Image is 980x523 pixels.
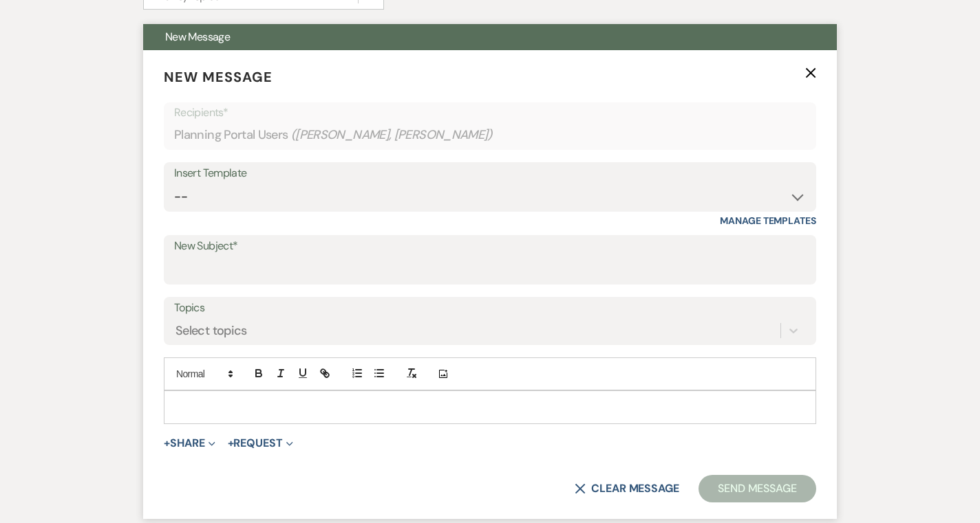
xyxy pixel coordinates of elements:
[720,214,816,227] a: Manage Templates
[291,126,493,144] span: ( [PERSON_NAME], [PERSON_NAME] )
[174,104,806,122] p: Recipients*
[699,475,816,502] button: Send Message
[164,68,273,86] span: New Message
[165,30,230,44] span: New Message
[228,438,234,449] span: +
[164,438,215,449] button: Share
[174,122,806,148] div: Planning Portal Users
[174,298,806,318] label: Topics
[175,322,247,340] div: Select topics
[575,483,679,494] button: Clear message
[174,236,806,256] label: New Subject*
[174,164,806,183] div: Insert Template
[228,438,293,449] button: Request
[164,438,170,449] span: +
